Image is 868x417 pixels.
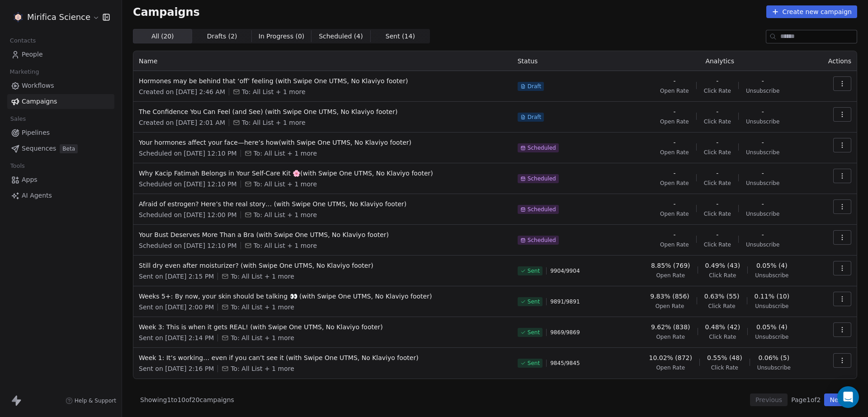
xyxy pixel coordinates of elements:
span: - [762,138,764,147]
span: 9904 / 9904 [550,267,580,275]
span: To: All List + 1 more [231,364,294,373]
span: Draft [528,83,541,90]
span: Click Rate [704,118,731,125]
span: Apps [22,175,38,185]
span: 0.05% (4) [756,261,788,270]
span: Week 1: It’s working… even if you can’t see it (with Swipe One UTMS, No Klaviyo footer) [139,353,507,362]
span: Click Rate [709,272,736,279]
th: Status [512,51,625,71]
span: People [22,50,43,59]
span: Open Rate [656,303,684,310]
span: Sent ( 14 ) [386,32,415,41]
span: 0.48% (42) [705,322,741,332]
span: Sequences [22,144,56,153]
span: Open Rate [660,118,689,125]
span: Scheduled ( 4 ) [319,32,363,41]
span: Unsubscribe [746,149,779,156]
span: AI Agents [22,191,52,200]
span: Unsubscribe [746,118,779,125]
span: Click Rate [704,210,731,218]
span: To: All List + 1 more [254,149,317,158]
span: Open Rate [660,180,689,187]
a: Apps [7,172,114,187]
span: Unsubscribe [746,87,779,95]
span: 0.11% (10) [755,292,790,301]
span: Click Rate [704,241,731,248]
span: Open Rate [660,149,689,156]
span: 0.06% (5) [758,353,789,362]
span: Sent [528,329,540,336]
th: Analytics [625,51,815,71]
span: Scheduled on [DATE] 12:10 PM [139,180,237,189]
span: 8.85% (769) [651,261,690,270]
span: - [716,169,718,178]
span: Campaigns [133,5,200,18]
span: Open Rate [656,364,685,371]
span: Still dry even after moisturizer? (with Swipe One UTMS, No Klaviyo footer) [139,261,507,270]
span: Drafts ( 2 ) [207,32,237,41]
span: Open Rate [656,333,685,341]
span: Afraid of estrogen? Here’s the real story… (with Swipe One UTMS, No Klaviyo footer) [139,199,507,208]
span: Campaigns [22,97,57,106]
span: Scheduled on [DATE] 12:10 PM [139,149,237,158]
span: Marketing [6,65,43,79]
span: Unsubscribe [746,210,779,218]
span: Sent [528,360,540,367]
span: - [716,138,718,147]
th: Actions [815,51,857,71]
span: Pipelines [22,128,50,137]
span: Scheduled on [DATE] 12:00 PM [139,210,237,219]
a: People [7,47,114,62]
span: Click Rate [711,364,738,371]
span: - [762,199,764,208]
span: Open Rate [660,210,689,218]
a: Pipelines [7,125,114,140]
a: Workflows [7,78,114,93]
span: Scheduled [528,175,556,182]
span: The Confidence You Can Feel (and See) (with Swipe One UTMS, No Klaviyo footer) [139,107,507,116]
span: Tools [6,159,28,173]
span: Unsubscribe [746,241,779,248]
span: Sales [6,112,30,126]
span: Mirifica Science [27,11,90,23]
span: Sent on [DATE] 2:14 PM [139,333,214,342]
th: Name [133,51,512,71]
span: To: All List + 1 more [231,272,294,281]
button: Previous [750,393,788,406]
span: 0.63% (55) [704,292,740,301]
span: To: All List + 1 more [254,180,317,189]
span: Workflows [22,81,54,90]
span: Week 3: This is when it gets REAL! (with Swipe One UTMS, No Klaviyo footer) [139,322,507,332]
span: 10.02% (872) [649,353,692,362]
span: - [716,230,718,239]
span: Scheduled [528,144,556,152]
span: Unsubscribe [755,272,788,279]
span: Open Rate [656,272,685,279]
span: Click Rate [708,303,736,310]
span: To: All List + 1 more [242,87,305,96]
span: Open Rate [660,241,689,248]
span: Click Rate [704,180,731,187]
span: Sent on [DATE] 2:16 PM [139,364,214,373]
span: Created on [DATE] 2:46 AM [139,87,225,96]
span: 9845 / 9845 [550,360,580,367]
span: To: All List + 1 more [254,241,317,250]
span: - [673,138,675,147]
span: - [762,107,764,116]
a: AI Agents [7,188,114,203]
span: - [673,199,675,208]
span: - [762,169,764,178]
span: Help & Support [75,397,116,404]
span: Your hormones affect your face—here’s how(with Swipe One UTMS, No Klaviyo footer) [139,138,507,147]
span: Click Rate [704,87,731,95]
span: To: All List + 1 more [242,118,305,127]
span: Weeks 5+: By now, your skin should be talking 👀 (with Swipe One UTMS, No Klaviyo footer) [139,292,507,301]
span: 9869 / 9869 [550,329,580,336]
span: 0.55% (48) [707,353,742,362]
span: Scheduled [528,206,556,213]
span: 9891 / 9891 [550,298,580,305]
span: Unsubscribe [755,303,788,310]
span: - [716,199,718,208]
span: - [673,107,675,116]
span: - [762,230,764,239]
